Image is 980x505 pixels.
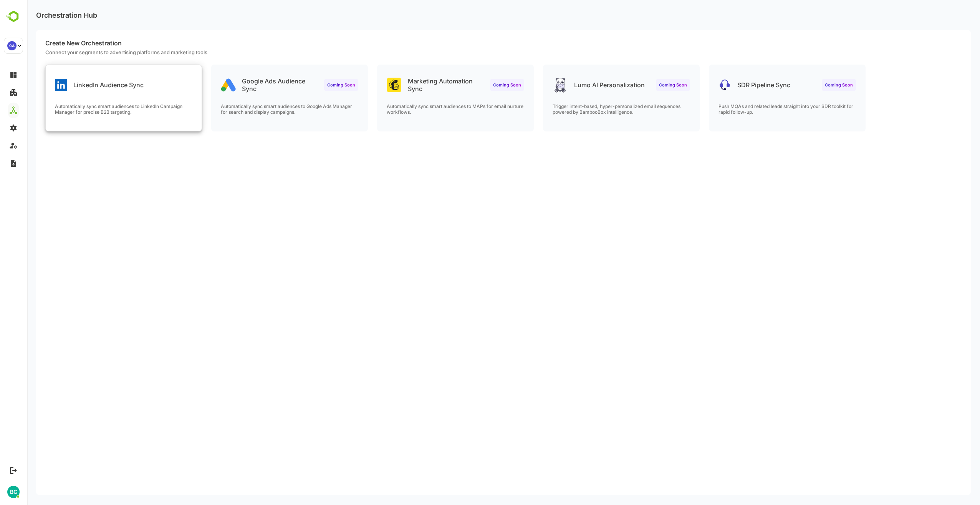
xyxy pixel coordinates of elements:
img: BambooboxLogoMark.f1c84d78b4c51b1a7b5f700c9845e183.svg [4,9,23,24]
p: Automatically sync smart audiences to Google Ads Manager for search and display campaigns. [194,103,331,115]
p: Connect your segments to advertising platforms and marketing tools [18,49,944,55]
span: Coming Soon [632,82,660,88]
p: Marketing Automation Sync [381,77,457,93]
p: SDR Pipeline Sync [710,81,763,89]
div: BG [7,486,20,498]
p: Google Ads Audience Sync [215,77,291,93]
p: Lumo AI Personalization [547,81,618,89]
span: Coming Soon [798,82,826,88]
div: 9A [7,41,17,50]
span: Coming Soon [466,82,494,88]
p: Automatically sync smart audiences to MAPs for email nurture workflows. [360,103,497,115]
p: Push MQAs and related leads straight into your SDR toolkit for rapid follow-up. [692,103,829,115]
p: Create New Orchestration [18,39,944,47]
span: Coming Soon [300,82,328,88]
p: Orchestration Hub [9,11,70,19]
p: LinkedIn Audience Sync [46,81,117,89]
p: Trigger intent-based, hyper-personalized email sequences powered by BambooBox intelligence. [526,103,663,115]
p: Automatically sync smart audiences to LinkedIn Campaign Manager for precise B2B targeting. [28,103,166,115]
button: Logout [8,465,18,475]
